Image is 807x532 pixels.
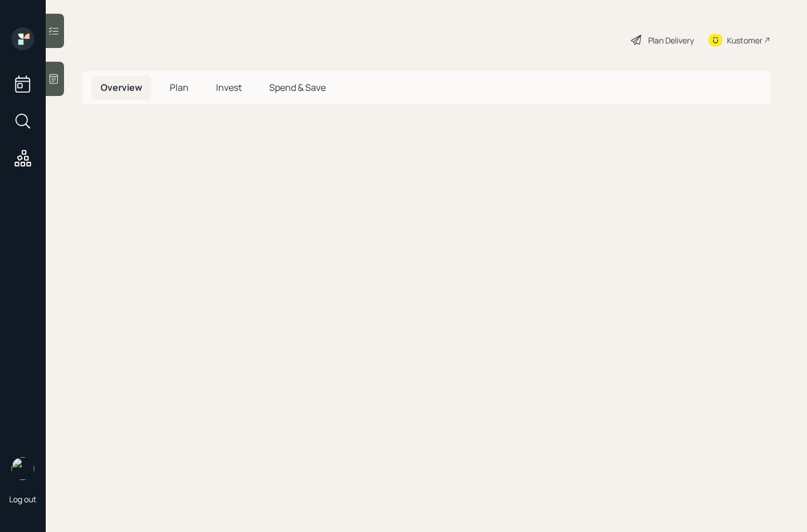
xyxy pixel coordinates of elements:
div: Plan Delivery [648,34,694,46]
img: sami-boghos-headshot.png [11,457,34,480]
span: Plan [170,81,189,94]
span: Spend & Save [269,81,326,94]
div: Log out [9,494,37,505]
span: Overview [101,81,142,94]
div: Kustomer [727,34,762,46]
span: Invest [216,81,242,94]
